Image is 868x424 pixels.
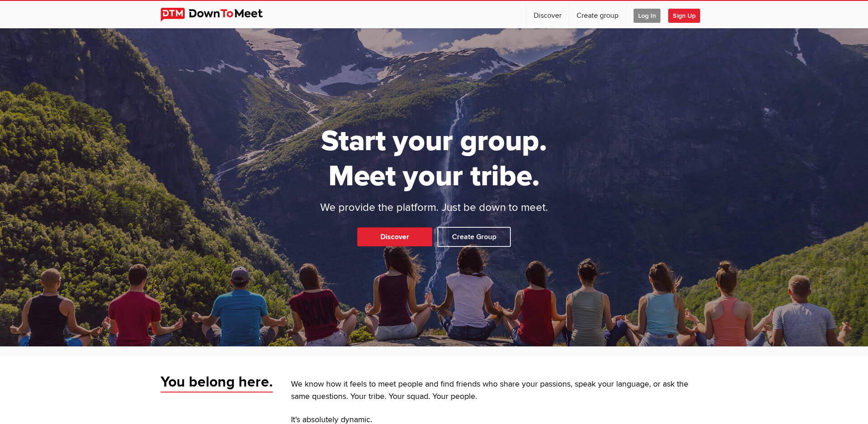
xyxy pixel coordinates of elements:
[161,373,273,393] span: You belong here.
[626,1,668,28] a: Log In
[357,227,432,246] a: Discover
[291,378,708,403] p: We know how it feels to meet people and find friends who share your passions, speak your language...
[668,9,700,23] span: Sign Up
[634,9,660,23] span: Log In
[161,8,277,21] img: DownToMeet
[286,124,582,194] h1: Start your group. Meet your tribe.
[569,1,626,28] a: Create group
[437,227,511,247] a: Create Group
[526,1,569,28] a: Discover
[668,1,707,28] a: Sign Up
